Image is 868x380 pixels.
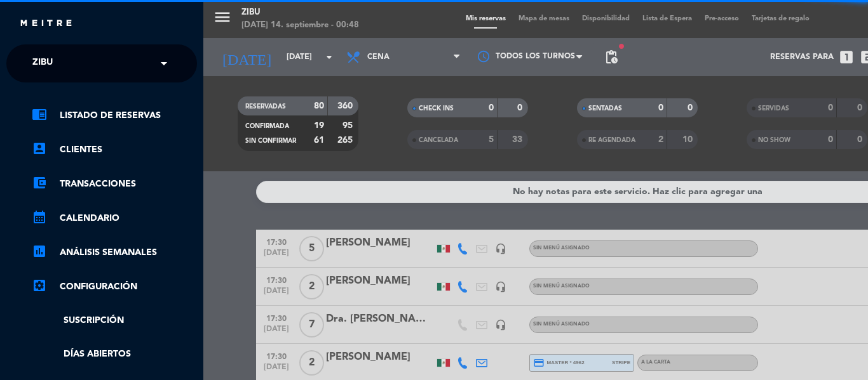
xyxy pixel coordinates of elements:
i: assessment [32,244,47,259]
a: Suscripción [32,313,197,328]
a: calendar_monthCalendario [32,211,197,226]
i: account_box [32,141,47,156]
i: settings_applications [32,278,47,293]
span: Zibu [32,50,53,77]
i: calendar_month [32,209,47,225]
i: chrome_reader_mode [32,107,47,122]
img: MEITRE [19,19,73,29]
a: Configuración [32,279,197,294]
i: account_balance_wallet [32,175,47,190]
a: account_boxClientes [32,142,197,157]
a: account_balance_walletTransacciones [32,176,197,192]
a: Días abiertos [32,347,197,362]
a: assessmentANÁLISIS SEMANALES [32,245,197,260]
a: chrome_reader_modeListado de Reservas [32,108,197,123]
